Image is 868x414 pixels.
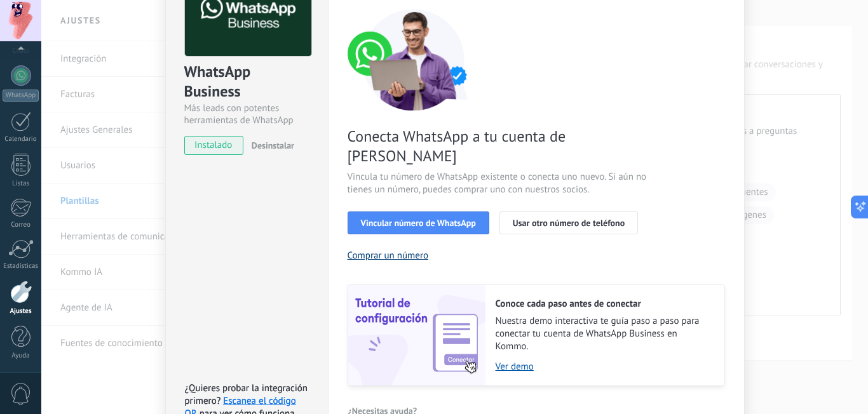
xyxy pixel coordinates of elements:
[185,382,308,407] span: ¿Quieres probar la integración primero?
[3,307,39,316] div: Ajustes
[3,180,39,188] div: Listas
[3,221,39,229] div: Correo
[252,140,294,151] span: Desinstalar
[348,9,481,110] img: connect number
[348,126,650,166] span: Conecta WhatsApp a tu cuenta de [PERSON_NAME]
[496,298,712,310] h2: Conoce cada paso antes de conectar
[3,135,39,144] div: Calendario
[247,136,294,155] button: Desinstalar
[348,250,429,262] button: Comprar un número
[185,136,243,155] span: instalado
[184,102,309,126] div: Más leads con potentes herramientas de WhatsApp
[3,352,39,360] div: Ayuda
[3,90,39,102] div: WhatsApp
[348,211,489,234] button: Vincular número de WhatsApp
[348,171,650,196] span: Vincula tu número de WhatsApp existente o conecta uno nuevo. Si aún no tienes un número, puedes c...
[184,62,309,102] div: WhatsApp Business
[499,211,638,234] button: Usar otro número de teléfono
[3,262,39,270] div: Estadísticas
[496,315,712,353] span: Nuestra demo interactiva te guía paso a paso para conectar tu cuenta de WhatsApp Business en Kommo.
[496,361,712,373] a: Ver demo
[513,218,625,227] span: Usar otro número de teléfono
[361,218,476,227] span: Vincular número de WhatsApp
